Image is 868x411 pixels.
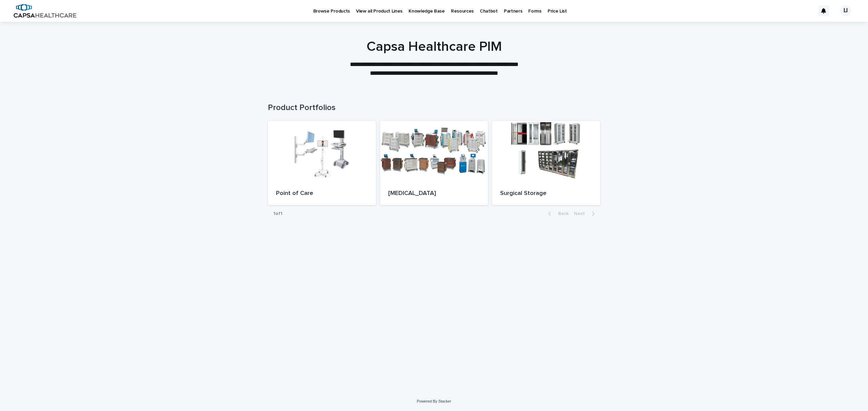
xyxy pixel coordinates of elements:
a: [MEDICAL_DATA] [380,121,488,205]
p: Point of Care [276,190,368,197]
a: Point of Care [268,121,376,205]
p: Surgical Storage [500,190,592,197]
span: Back [554,211,569,216]
button: Back [543,211,571,217]
span: Next [574,211,589,216]
a: Powered By Stacker [417,399,451,403]
a: Surgical Storage [492,121,600,205]
p: [MEDICAL_DATA] [388,190,480,197]
h1: Product Portfolios [268,103,600,113]
img: B5p4sRfuTuC72oLToeu7 [14,4,76,18]
button: Next [571,211,600,217]
p: 1 of 1 [268,205,288,222]
div: LI [840,5,851,16]
h1: Capsa Healthcare PIM [268,39,600,55]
